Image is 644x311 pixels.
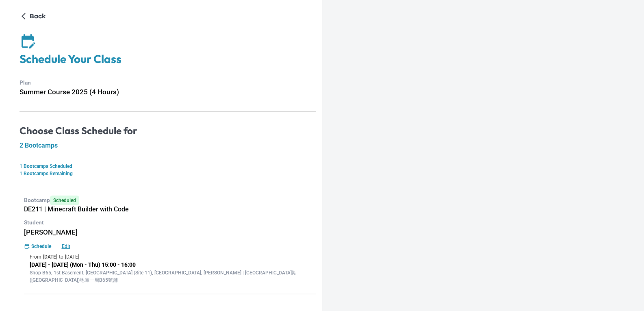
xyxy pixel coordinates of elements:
[31,243,51,250] p: Schedule
[53,243,79,250] button: Edit
[65,253,79,261] p: [DATE]
[30,253,41,261] p: From
[20,87,316,98] h6: Summer Course 2025 (4 Hours)
[20,78,316,87] p: Plan
[20,52,316,66] h4: Schedule Your Class
[59,253,63,261] p: to
[20,10,49,23] button: Back
[30,261,310,269] p: [DATE] - [DATE] (Mon - Thu) 15:00 - 16:00
[20,163,316,170] p: 1 Bootcamps Scheduled
[20,141,316,150] h5: 2 Bootcamps
[43,253,57,261] p: [DATE]
[20,170,316,177] p: 1 Bootcamps Remaining
[24,218,316,227] p: Student
[24,205,316,213] h5: DE211 | Minecraft Builder with Code
[50,196,79,205] span: Scheduled
[20,125,316,137] h4: Choose Class Schedule for
[24,196,316,205] p: Bootcamp
[30,11,46,21] p: Back
[24,227,316,238] h6: [PERSON_NAME]
[30,269,310,284] p: Shop B65, 1st Basement, [GEOGRAPHIC_DATA] (Site 11), [GEOGRAPHIC_DATA], [PERSON_NAME] | [GEOGRAPH...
